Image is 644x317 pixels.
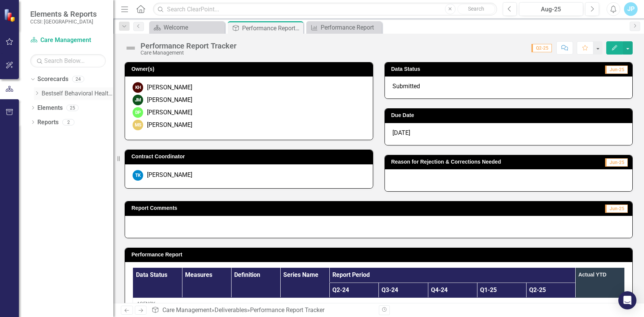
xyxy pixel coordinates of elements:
[605,158,628,167] span: Jun-25
[147,171,192,180] div: [PERSON_NAME]
[391,66,523,72] h3: Data Status
[37,75,68,84] a: Scorecards
[392,83,420,90] span: Submitted
[30,36,106,45] a: Care Management
[133,95,143,105] div: JM
[37,118,59,127] a: Reports
[391,112,629,118] h3: Due Date
[605,205,628,213] span: Jun-25
[131,66,369,72] h3: Owner(s)
[468,6,484,12] span: Search
[133,120,143,130] div: MS
[519,2,584,16] button: Aug-25
[151,23,223,32] a: Welcome
[133,170,143,181] div: TK
[605,66,628,74] span: Jun-25
[522,5,581,14] div: Aug-25
[131,154,369,159] h3: Contract Coordinator
[147,108,192,117] div: [PERSON_NAME]
[391,159,587,165] h3: Reason for Rejection & Corrections Needed
[242,23,301,33] div: Performance Report Tracker
[141,42,236,50] div: Performance Report Tracker
[131,205,460,211] h3: Report Comments
[147,96,192,105] div: [PERSON_NAME]
[137,300,621,307] div: Agency
[30,19,97,25] small: CCSI: [GEOGRAPHIC_DATA]
[37,104,63,112] a: Elements
[153,3,497,16] input: Search ClearPoint...
[457,4,495,14] button: Search
[133,107,143,118] div: DP
[66,105,79,111] div: 25
[30,54,106,67] input: Search Below...
[250,306,324,314] div: Performance Report Tracker
[133,82,143,93] div: KH
[131,252,629,258] h3: Performance Report
[141,50,236,56] div: Care Management
[162,306,212,314] a: Care Management
[215,306,247,314] a: Deliverables
[42,89,113,98] a: Bestself Behavioral Health, Inc.
[125,42,137,54] img: Not Defined
[151,306,373,315] div: » »
[531,44,552,52] span: Q2-25
[147,83,192,92] div: [PERSON_NAME]
[147,121,192,130] div: [PERSON_NAME]
[72,76,84,83] div: 24
[62,119,74,125] div: 2
[308,23,380,32] a: Performance Report
[321,23,380,32] div: Performance Report
[624,2,638,16] button: JP
[392,129,410,136] span: [DATE]
[30,9,97,19] span: Elements & Reports
[4,9,17,22] img: ClearPoint Strategy
[164,23,223,32] div: Welcome
[618,291,636,309] div: Open Intercom Messenger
